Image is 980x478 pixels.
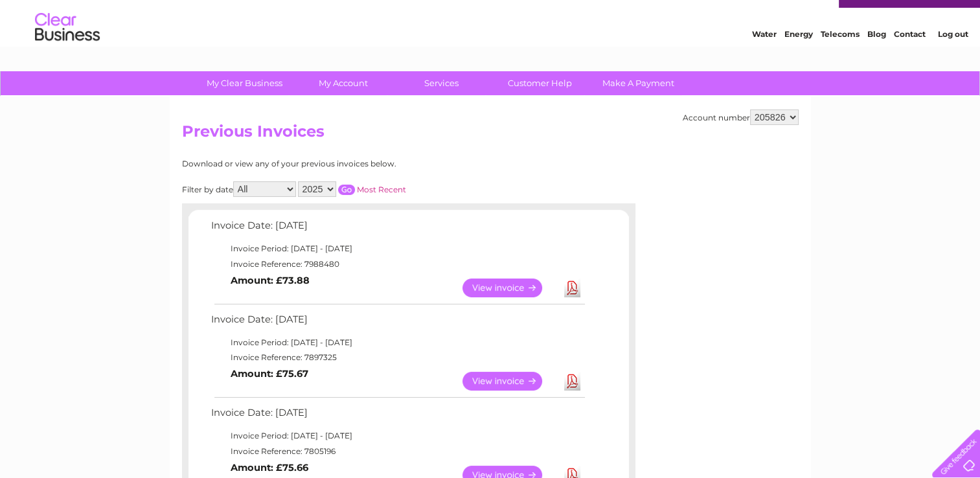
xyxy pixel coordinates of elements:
img: logo.png [34,34,100,73]
a: Most Recent [357,185,406,194]
td: Invoice Date: [DATE] [208,311,587,335]
a: View [462,279,558,297]
a: Telecoms [821,55,860,65]
a: My Account [290,71,396,95]
a: 0333 014 3131 [736,6,825,23]
b: Amount: £73.88 [231,275,310,286]
td: Invoice Date: [DATE] [208,217,587,241]
a: Contact [894,55,926,65]
b: Amount: £75.67 [231,368,308,380]
td: Invoice Reference: 7988480 [208,256,587,272]
a: View [462,372,558,391]
td: Invoice Period: [DATE] - [DATE] [208,241,587,256]
div: Clear Business is a trading name of Verastar Limited (registered in [GEOGRAPHIC_DATA] No. 3667643... [185,7,797,63]
a: Water [752,55,777,65]
b: Amount: £75.66 [231,462,308,473]
td: Invoice Reference: 7805196 [208,444,587,459]
td: Invoice Date: [DATE] [208,404,587,428]
a: Make A Payment [585,71,692,95]
a: Blog [867,55,886,65]
a: Energy [784,55,813,65]
a: Download [564,372,580,391]
td: Invoice Period: [DATE] - [DATE] [208,428,587,444]
a: Services [388,71,495,95]
div: Filter by date [182,181,522,197]
h2: Previous Invoices [182,122,799,147]
div: Download or view any of your previous invoices below. [182,159,522,168]
td: Invoice Period: [DATE] - [DATE] [208,335,587,350]
td: Invoice Reference: 7897325 [208,350,587,365]
a: Download [564,279,580,297]
a: Log out [937,55,968,65]
a: My Clear Business [191,71,298,95]
div: Account number [683,109,799,125]
a: Customer Help [486,71,593,95]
